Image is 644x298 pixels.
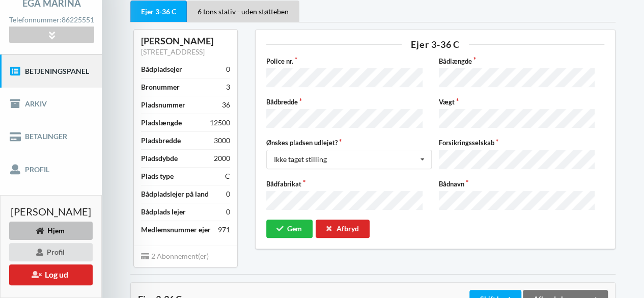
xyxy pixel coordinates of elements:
[226,82,230,92] div: 3
[187,1,299,22] div: 6 tons stativ - uden støtteben
[266,138,432,148] label: Ønskes pladsen udlejet?
[266,40,604,49] div: Ejer 3-36 C
[141,35,230,47] div: [PERSON_NAME]
[141,252,209,260] span: 2 Abonnement(er)
[141,100,185,110] div: Pladsnummer
[9,243,93,261] div: Profil
[316,220,370,238] div: Afbryd
[226,64,230,74] div: 0
[226,189,230,199] div: 0
[141,171,174,181] div: Plads type
[226,207,230,217] div: 0
[266,56,432,66] label: Police nr.
[141,118,182,128] div: Pladslængde
[141,207,186,217] div: Bådplads lejer
[141,82,180,92] div: Bronummer
[214,153,230,164] div: 2000
[439,97,604,107] label: Vægt
[266,97,432,107] label: Bådbredde
[141,64,182,74] div: Bådpladsejer
[218,225,230,235] div: 971
[274,156,327,163] div: Ikke taget stilling
[266,220,313,238] button: Gem
[130,1,187,22] div: Ejer 3-36 C
[439,56,604,66] label: Bådlængde
[141,225,211,235] div: Medlemsnummer ejer
[266,179,432,189] label: Bådfabrikat
[439,179,604,189] label: Bådnavn
[62,15,94,24] strong: 86225551
[141,47,205,56] a: [STREET_ADDRESS]
[141,136,181,146] div: Pladsbredde
[9,13,94,27] div: Telefonnummer:
[439,138,604,148] label: Forsikringsselskab
[141,189,209,199] div: Bådpladslejer på land
[214,136,230,146] div: 3000
[11,206,91,216] span: [PERSON_NAME]
[210,118,230,128] div: 12500
[222,100,230,110] div: 36
[9,222,93,240] div: Hjem
[141,153,178,164] div: Pladsdybde
[225,171,230,181] div: C
[9,264,93,285] button: Log ud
